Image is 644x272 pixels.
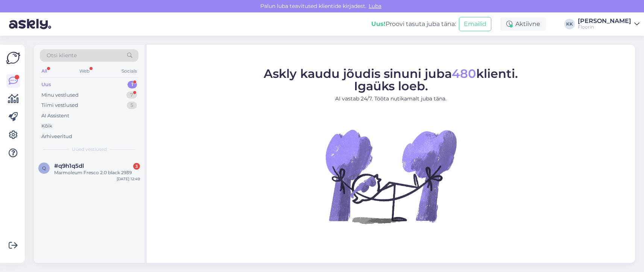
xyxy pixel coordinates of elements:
[578,18,639,30] a: [PERSON_NAME]Floorin
[371,20,456,29] div: Proovi tasuta juba täna:
[323,108,459,244] img: No Chat active
[40,66,49,76] div: All
[578,18,631,24] div: [PERSON_NAME]
[500,17,546,31] div: Aktiivne
[54,169,140,176] div: Marmoleum Fresco 2.0 black 2939
[371,20,386,27] b: Uus!
[564,19,575,29] div: KK
[117,176,140,182] div: [DATE] 12:49
[452,66,476,81] span: 480
[41,81,51,88] div: Uus
[41,102,78,109] div: Tiimi vestlused
[41,122,52,130] div: Kõik
[133,163,140,170] div: 3
[54,163,84,169] span: #q9h1q5dl
[47,52,77,59] span: Otsi kliente
[78,66,91,76] div: Web
[126,91,137,99] div: 7
[41,133,72,140] div: Arhiveeritud
[578,24,631,30] div: Floorin
[72,146,107,153] span: Uued vestlused
[127,102,137,109] div: 5
[6,51,20,65] img: Askly Logo
[264,94,518,102] p: AI vastab 24/7. Tööta nutikamalt juba täna.
[120,66,138,76] div: Socials
[41,112,69,120] div: AI Assistent
[366,3,384,9] span: Luba
[42,165,46,171] span: q
[41,91,79,99] div: Minu vestlused
[459,17,491,31] button: Emailid
[264,66,518,93] span: Askly kaudu jõudis sinuni juba klienti. Igaüks loeb.
[128,81,137,88] div: 1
